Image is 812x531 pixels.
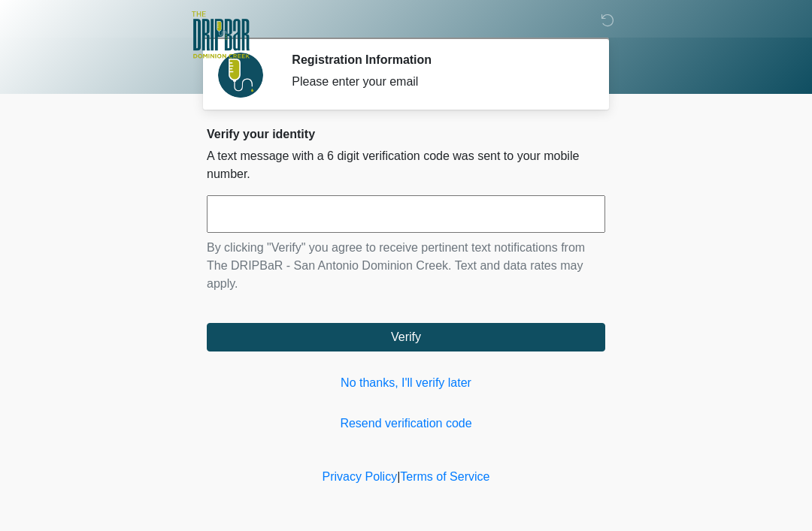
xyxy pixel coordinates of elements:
a: Privacy Policy [323,470,398,483]
a: Terms of Service [400,470,489,483]
p: By clicking "Verify" you agree to receive pertinent text notifications from The DRIPBaR - San Ant... [207,239,605,293]
img: The DRIPBaR - San Antonio Dominion Creek Logo [192,11,250,61]
a: Resend verification code [207,415,605,433]
button: Verify [207,323,605,351]
a: No thanks, I'll verify later [207,374,605,392]
div: Please enter your email [292,73,583,91]
img: Agent Avatar [218,53,263,98]
a: | [397,470,400,483]
h2: Verify your identity [207,127,605,141]
p: A text message with a 6 digit verification code was sent to your mobile number. [207,147,605,183]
